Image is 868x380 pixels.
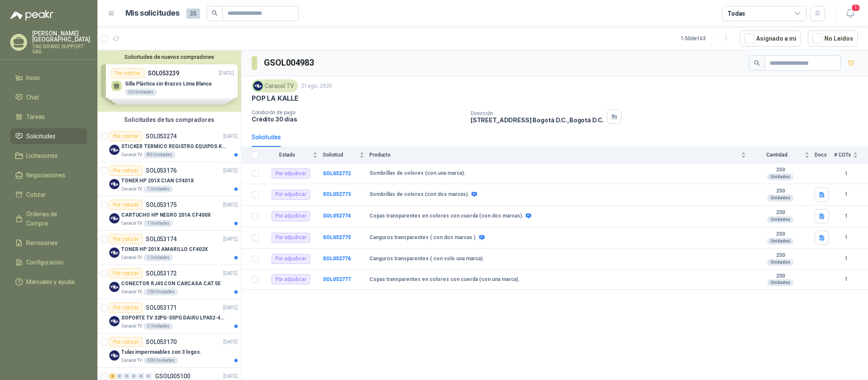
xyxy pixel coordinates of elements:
[223,304,238,312] p: [DATE]
[109,350,119,361] img: Company Logo
[471,110,604,116] p: Dirección
[109,131,142,141] div: Por cotizar
[109,373,116,379] div: 2
[109,213,119,223] img: Company Logo
[808,30,858,47] button: No Leídos
[272,233,310,243] div: Por adjudicar
[10,128,87,144] a: Solicitudes
[121,220,142,227] p: Caracol TV
[26,73,40,83] span: Inicio
[323,234,351,240] a: SOL052775
[146,202,177,208] p: SOL053175
[834,255,858,263] b: 1
[121,186,142,193] p: Caracol TV
[146,168,177,173] p: SOL053176
[212,10,218,16] span: search
[97,128,241,162] a: Por cotizarSOL053274[DATE] Company LogoSTICKER TERMICO REGISTRO EQUIPOS KIOSKOS (SE ENVIA LIK CON...
[751,252,810,259] b: 250
[471,116,604,124] p: [STREET_ADDRESS] Bogotá D.C. , Bogotá D.C.
[751,188,810,195] b: 250
[97,299,241,333] a: Por cotizarSOL053171[DATE] Company LogoSOPORTE TV 32PG-55PG DAIRU LPA52-446KIT2Caracol TV2 Unidades
[751,231,810,238] b: 250
[751,273,810,280] b: 250
[767,173,793,180] div: Unidades
[323,147,369,163] th: Solicitud
[144,254,173,261] div: 1 Unidades
[264,56,315,69] h3: GSOL004983
[252,116,464,123] p: Crédito 30 días
[727,9,745,18] div: Todas
[109,268,142,278] div: Por cotizar
[301,82,332,90] p: 21 ago, 2025
[252,80,298,92] div: Caracol TV
[155,373,190,379] p: GSOL005100
[109,248,119,258] img: Company Logo
[767,238,793,245] div: Unidades
[834,190,858,198] b: 1
[815,147,834,163] th: Docs
[681,32,733,45] div: 1 - 50 de 163
[144,357,178,364] div: 300 Unidades
[272,274,310,284] div: Por adjudicar
[834,275,858,284] b: 1
[109,234,142,244] div: Por cotizar
[834,234,858,242] b: 1
[323,276,351,282] a: SOL052777
[26,151,58,160] span: Licitaciones
[10,70,87,86] a: Inicio
[10,148,87,164] a: Licitaciones
[751,147,815,163] th: Cantidad
[26,171,65,180] span: Negociaciones
[767,216,793,223] div: Unidades
[263,152,311,158] span: Estado
[109,316,119,326] img: Company Logo
[101,54,238,60] button: Solicitudes de nuevos compradores
[369,170,466,177] b: Sombrillas de colores (con una marca).
[223,132,238,140] p: [DATE]
[144,151,175,158] div: 80 Unidades
[146,133,177,139] p: SOL053274
[32,44,90,54] p: TAG BRAND SUPPORT SAS
[97,231,241,265] a: Por cotizarSOL053174[DATE] Company LogoTONER HP 201X AMARILLO CF402XCaracol TV1 Unidades
[26,258,64,267] span: Configuración
[144,220,173,227] div: 1 Unidades
[121,323,142,330] p: Caracol TV
[323,256,351,262] a: SOL052776
[272,254,310,264] div: Por adjudicar
[323,191,351,197] b: SOL052773
[851,4,860,12] span: 1
[26,93,39,102] span: Chat
[10,109,87,125] a: Tareas
[138,373,144,379] div: 0
[751,152,803,158] span: Cantidad
[323,171,351,176] b: SOL052772
[109,337,142,347] div: Por cotizar
[223,167,238,175] p: [DATE]
[124,373,130,379] div: 0
[144,323,173,330] div: 2 Unidades
[10,10,53,20] img: Logo peakr
[767,195,793,201] div: Unidades
[751,167,810,173] b: 250
[109,165,142,176] div: Por cotizar
[121,314,227,322] p: SOPORTE TV 32PG-55PG DAIRU LPA52-446KIT2
[369,191,469,198] b: Sombrillas de colores (con dos marcas).
[740,30,801,47] button: Asignado a mi
[121,254,142,261] p: Caracol TV
[121,280,221,288] p: CONECTOR RJ45 CON CARCASA CAT 5E
[146,305,177,311] p: SOL053171
[121,357,142,364] p: Caracol TV
[97,333,241,368] a: Por cotizarSOL053170[DATE] Company LogoTulas impermeables con 3 logos.Caracol TV300 Unidades
[263,147,323,163] th: Estado
[121,289,142,295] p: Caracol TV
[10,187,87,203] a: Cotizar
[252,132,281,142] div: Solicitudes
[834,212,858,220] b: 1
[252,110,464,116] p: Condición de pago
[323,213,351,219] a: SOL052774
[223,201,238,209] p: [DATE]
[121,143,227,151] p: STICKER TERMICO REGISTRO EQUIPOS KIOSKOS (SE ENVIA LIK CON ESPECIFICCIONES)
